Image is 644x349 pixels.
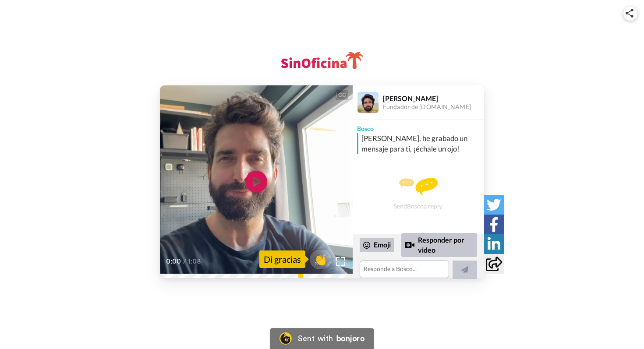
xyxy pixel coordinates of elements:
span: / [183,256,186,267]
div: Fundador de [DOMAIN_NAME] [383,103,484,111]
div: Emoji [360,238,394,252]
div: [PERSON_NAME] [383,94,484,102]
div: [PERSON_NAME], he grabado un mensaje para ti, ¡échale un ojo! [361,133,482,154]
div: Responder por video [401,233,477,257]
img: Profile Image [357,92,379,113]
button: 👏 [310,250,332,269]
span: 👏 [310,252,332,266]
img: message.svg [399,178,438,195]
span: 0:00 [166,256,181,267]
img: SinOficina logo [274,48,370,72]
div: CC [336,91,347,99]
img: Full screen [336,257,345,266]
span: 1:08 [188,256,203,267]
div: Di gracias [259,250,305,268]
div: Reply by Video [405,240,414,250]
img: ic_share.svg [626,9,633,18]
div: Bosco [353,120,484,133]
div: Send Bosco a reply. [353,158,484,230]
